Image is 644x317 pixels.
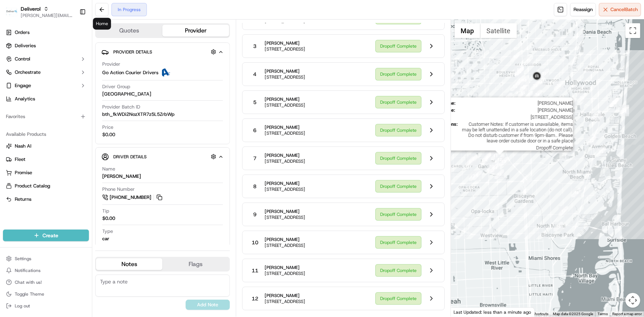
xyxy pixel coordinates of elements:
button: Quotes [96,25,162,37]
span: [DATE] [103,134,118,140]
span: $0.00 [102,131,115,138]
span: [PERSON_NAME][EMAIL_ADDRESS][PERSON_NAME][DOMAIN_NAME] [21,13,73,18]
span: 8 [253,183,256,190]
span: [STREET_ADDRESS] [265,271,305,276]
span: Name [102,166,115,172]
div: 12 [495,155,504,164]
span: Phone Number [102,186,135,193]
span: [PERSON_NAME] [265,237,305,242]
div: Past conversations [7,96,49,102]
span: • [99,114,102,120]
span: Customer Notes: If customer is unavailable, items may be left unattended in a safe location (do n... [461,121,573,144]
button: Promise [3,167,89,179]
span: Pylon [73,183,89,189]
button: Create [3,230,89,241]
div: 53 [514,67,524,76]
span: [PERSON_NAME] [265,124,305,130]
div: 54 [516,75,526,85]
span: [STREET_ADDRESS] [265,158,305,164]
button: Reassign [570,3,596,16]
span: 12 [252,295,258,302]
span: [PERSON_NAME] [265,209,305,214]
span: Engage [15,82,31,89]
span: Nash AI [15,143,31,149]
span: Create [42,232,58,239]
div: $0.00 [102,215,115,222]
span: Orchestrate [15,69,41,76]
div: 46 [523,91,533,101]
span: Cancel Batch [610,6,638,13]
a: 💻API Documentation [59,162,121,175]
div: 14 [490,163,500,172]
div: Start new chat [33,70,121,78]
img: ActionCourier.png [161,68,170,77]
div: 15 [495,169,504,179]
span: Provider Details [113,49,152,55]
div: car [102,235,109,242]
img: 1736555255976-a54dd68f-1ca7-489b-9aae-adbdc363a1c4 [7,70,21,84]
div: 27 [610,97,619,107]
span: 10 [252,239,258,246]
span: [STREET_ADDRESS] [265,102,305,108]
div: Last Updated: less than a minute ago [451,307,535,317]
span: [PERSON_NAME] [265,68,305,74]
span: Knowledge Base [15,165,56,172]
button: Map camera controls [626,293,640,308]
button: Nash AI [3,140,89,152]
button: Driver Details [101,151,224,163]
div: 16 [554,222,563,231]
div: 💻 [62,166,68,172]
div: 10 [487,162,497,171]
span: 4 [253,70,256,78]
span: Reassign [574,6,593,13]
span: Provider Batch ID [102,104,140,110]
div: We're available if you need us! [33,78,101,84]
div: 📗 [7,166,13,172]
a: Analytics [3,93,89,105]
button: Orchestrate [3,66,89,78]
div: 19 [565,142,574,152]
span: [PHONE_NUMBER] [110,194,151,201]
button: Product Catalog [3,180,89,192]
span: [STREET_ADDRESS] [454,114,573,120]
button: Log out [3,301,89,311]
img: dayle.kruger [7,107,19,119]
div: 28 [577,93,587,103]
div: 17 [559,206,568,216]
a: 📗Knowledge Base [4,162,59,175]
button: Notifications [3,265,89,276]
button: Fleet [3,154,89,165]
button: Show street map [455,23,481,38]
img: Nash [7,7,22,22]
span: Map data ©2025 Google [553,312,593,316]
span: Driver Group [102,83,130,90]
button: Provider [162,25,229,37]
span: Fleet [15,156,25,163]
a: Nash AI [6,143,86,149]
button: Notes [96,258,162,270]
span: Chat with us! [15,279,42,285]
span: 3 [253,42,256,50]
span: API Documentation [70,165,118,172]
span: 6 [253,127,256,134]
button: Control [3,53,89,65]
a: [PHONE_NUMBER] [102,193,163,201]
span: [GEOGRAPHIC_DATA] [102,91,151,97]
a: Fleet [6,156,86,163]
div: 7 [469,171,479,181]
div: Home [93,18,111,30]
div: 4 [482,152,492,162]
span: 7 [253,155,256,162]
span: Dropoff Complete [449,145,573,151]
span: [PERSON_NAME] [265,293,305,299]
span: [STREET_ADDRESS] [265,214,305,220]
button: Provider Details [101,46,224,58]
button: See all [114,94,134,103]
div: 20 [559,149,569,159]
a: Terms (opens in new tab) [597,312,608,316]
button: Returns [3,193,89,205]
span: [STREET_ADDRESS] [265,186,305,192]
img: 1724597045416-56b7ee45-8013-43a0-a6f9-03cb97ddad50 [16,70,29,84]
div: 23 [591,110,601,120]
button: Toggle fullscreen view [626,23,640,38]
